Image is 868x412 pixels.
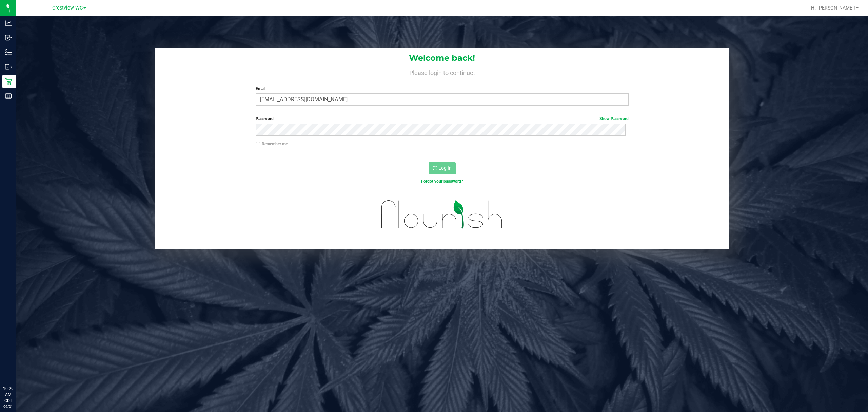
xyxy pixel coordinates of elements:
span: Hi, [PERSON_NAME]! [811,5,855,11]
inline-svg: Outbound [5,63,12,70]
p: 09/21 [3,404,13,409]
h1: Welcome back! [155,54,730,62]
button: Log In [429,162,456,174]
iframe: Resource center [7,358,27,378]
inline-svg: Inbound [5,34,12,41]
label: Email [256,86,629,92]
inline-svg: Retail [5,78,12,85]
iframe: Resource center unread badge [20,357,28,365]
a: Show Password [599,116,629,121]
label: Remember me [256,141,288,147]
span: Crestview WC [52,5,83,11]
span: Log In [438,165,452,171]
a: Forgot your password? [421,179,463,184]
inline-svg: Inventory [5,49,12,56]
span: Password [256,116,274,121]
input: Remember me [256,142,260,147]
inline-svg: Analytics [5,20,12,26]
p: 10:29 AM CDT [3,386,13,404]
inline-svg: Reports [5,93,12,99]
h4: Please login to continue. [155,68,730,76]
img: flourish_logo.svg [370,191,514,238]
